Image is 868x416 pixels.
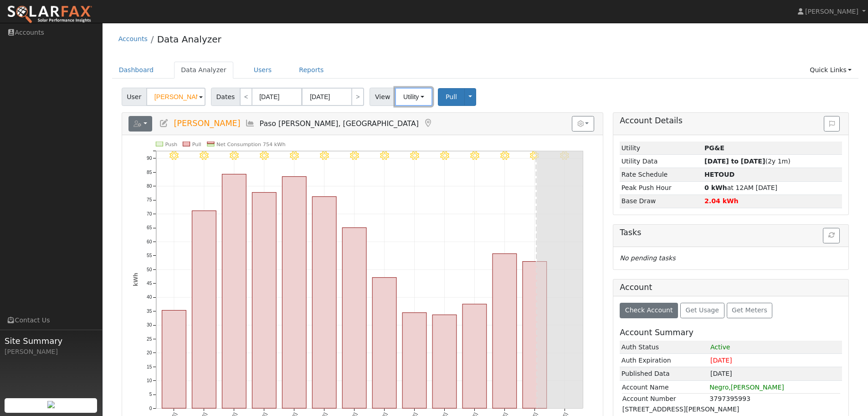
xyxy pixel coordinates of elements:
[803,62,858,79] a: Quick Links
[147,337,152,342] text: 25
[147,364,152,369] text: 15
[147,211,152,216] text: 70
[402,313,426,408] rect: onclick=""
[200,151,209,160] i: 8/06 - Clear
[174,62,233,79] a: Data Analyzer
[621,382,709,393] td: Account Name
[157,34,221,45] a: Data Analyzer
[709,341,842,354] td: 1
[240,88,252,106] a: <
[147,156,152,161] text: 90
[620,168,703,181] td: Rate Schedule
[686,306,719,314] span: Get Usage
[162,311,186,409] rect: onclick=""
[620,254,675,262] i: No pending tasks
[493,254,517,409] rect: onclick=""
[47,401,55,408] img: retrieve
[342,228,366,409] rect: onclick=""
[680,303,724,318] button: Get Usage
[216,142,286,147] text: Net Consumption 754 kWh
[380,151,389,160] i: 8/12 - Clear
[805,8,858,15] span: [PERSON_NAME]
[147,267,152,272] text: 50
[704,158,791,165] span: (2y 1m)
[192,211,216,409] rect: onclick=""
[523,262,547,409] rect: onclick=""
[704,158,765,165] strong: [DATE] to [DATE]
[147,295,152,300] text: 40
[174,119,240,128] span: [PERSON_NAME]
[192,142,201,147] text: Pull
[247,62,279,79] a: Users
[620,367,709,380] td: Published Data
[147,309,152,314] text: 35
[146,88,205,106] input: Select a User
[709,354,842,367] td: [DATE]
[147,170,152,175] text: 85
[118,35,148,42] a: Accounts
[260,119,419,128] span: Paso [PERSON_NAME], [GEOGRAPHIC_DATA]
[410,151,419,160] i: 8/13 - Clear
[470,151,479,160] i: 8/15 - Clear
[824,116,840,132] button: Issue History
[122,88,147,106] span: User
[709,382,841,393] td: Negro,[PERSON_NAME]
[147,323,152,328] text: 30
[620,155,703,168] td: Utility Data
[438,88,465,106] button: Pull
[372,278,396,408] rect: onclick=""
[230,151,239,160] i: 8/07 - Clear
[147,378,152,383] text: 10
[245,119,255,128] a: Multi-Series Graph
[147,350,152,355] text: 20
[351,88,364,106] a: >
[530,151,539,160] i: 8/17 - Clear
[147,184,152,189] text: 80
[620,341,709,354] td: Auth Status
[620,354,709,367] td: Auth Expiration
[620,116,842,126] h5: Account Details
[7,5,92,24] img: SolarFax
[159,119,169,128] a: Edit User (35747)
[211,88,240,106] span: Dates
[704,197,739,205] strong: 2.04 kWh
[622,404,840,415] td: [STREET_ADDRESS][PERSON_NAME]
[260,151,269,160] i: 8/08 - Clear
[290,151,299,160] i: 8/09 - Clear
[704,144,724,152] strong: ID: 17193018, authorized: 08/19/25
[292,62,330,79] a: Reports
[149,406,152,411] text: 0
[732,306,767,314] span: Get Meters
[112,62,161,79] a: Dashboard
[703,181,842,195] td: at 12AM [DATE]
[622,394,709,405] td: Account Number
[165,142,177,147] text: Push
[147,226,152,231] text: 65
[169,151,179,160] i: 8/05 - Clear
[500,151,509,160] i: 8/16 - Clear
[252,193,276,409] rect: onclick=""
[620,283,652,292] h5: Account
[432,315,457,409] rect: onclick=""
[709,394,840,405] td: 3797395993
[147,198,152,203] text: 75
[625,306,673,314] span: Check Account
[147,253,152,258] text: 55
[446,93,457,100] span: Pull
[370,88,395,106] span: View
[710,370,732,377] span: [DATE]
[320,151,329,160] i: 8/10 - Clear
[823,228,840,243] button: Refresh
[222,174,246,409] rect: onclick=""
[620,228,842,237] h5: Tasks
[5,347,98,357] div: [PERSON_NAME]
[133,273,139,286] text: kWh
[462,304,487,408] rect: onclick=""
[620,195,703,208] td: Base Draw
[147,281,152,286] text: 45
[5,335,98,347] span: Site Summary
[149,392,152,397] text: 5
[440,151,449,160] i: 8/14 - Clear
[282,177,306,409] rect: onclick=""
[620,181,703,195] td: Peak Push Hour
